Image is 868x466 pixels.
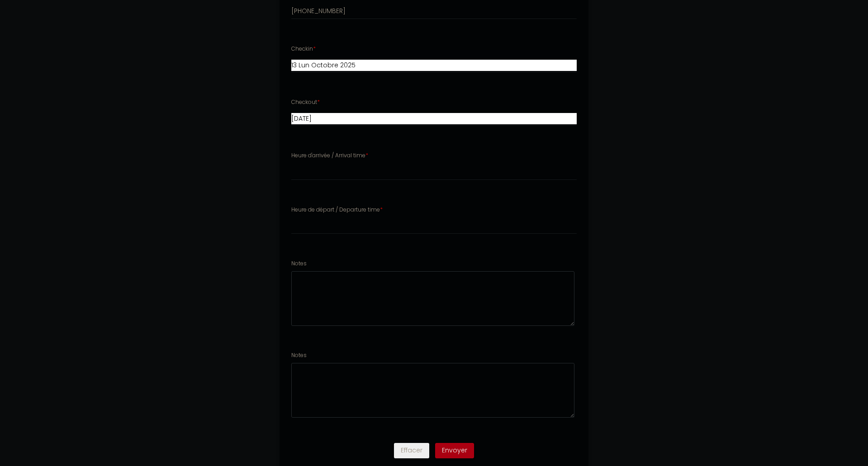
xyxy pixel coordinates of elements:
button: Effacer [394,443,429,458]
label: Checkout [291,98,320,107]
button: Envoyer [435,443,474,458]
label: Checkin [291,45,316,53]
label: Notes [291,259,307,268]
label: Notes [291,351,307,360]
label: Heure d'arrivée / Arrival time [291,151,368,160]
label: Heure de départ / Departure time [291,206,383,214]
